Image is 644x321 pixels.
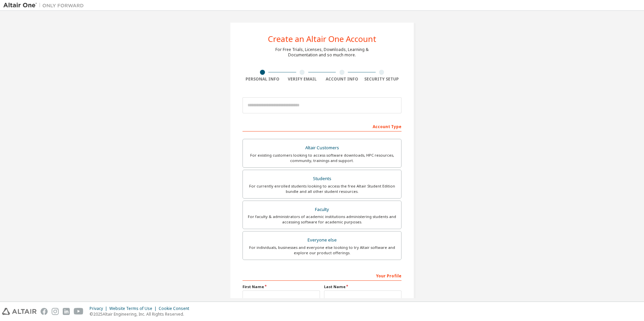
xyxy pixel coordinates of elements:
[247,183,397,194] div: For currently enrolled students looking to access the free Altair Student Edition bundle and all ...
[243,121,401,131] div: Account Type
[362,76,402,82] div: Security Setup
[324,284,401,289] label: Last Name
[243,270,401,281] div: Your Profile
[90,311,193,317] p: © 2025 Altair Engineering, Inc. All Rights Reserved.
[247,235,397,245] div: Everyone else
[247,245,397,256] div: For individuals, businesses and everyone else looking to try Altair software and explore our prod...
[247,205,397,214] div: Faculty
[90,306,109,311] div: Privacy
[282,76,322,82] div: Verify Email
[243,76,282,82] div: Personal Info
[63,308,70,315] img: linkedin.svg
[247,214,397,225] div: For faculty & administrators of academic institutions administering students and accessing softwa...
[268,35,376,43] div: Create an Altair One Account
[247,143,397,153] div: Altair Customers
[2,308,37,315] img: altair_logo.svg
[275,47,369,58] div: For Free Trials, Licenses, Downloads, Learning & Documentation and so much more.
[247,153,397,163] div: For existing customers looking to access software downloads, HPC resources, community, trainings ...
[322,76,362,82] div: Account Info
[52,308,59,315] img: instagram.svg
[41,308,48,315] img: facebook.svg
[109,306,159,311] div: Website Terms of Use
[3,2,87,9] img: Altair One
[74,308,84,315] img: youtube.svg
[159,306,193,311] div: Cookie Consent
[247,174,397,183] div: Students
[243,284,320,289] label: First Name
